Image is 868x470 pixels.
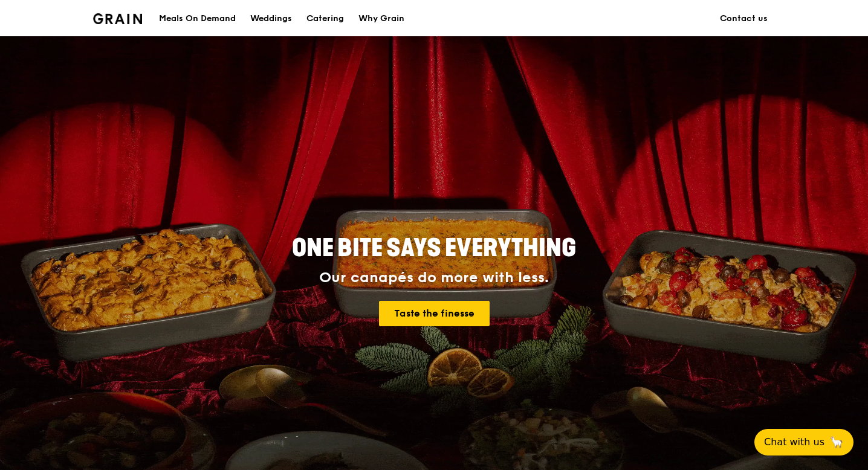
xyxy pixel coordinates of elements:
[93,13,142,24] img: Grain
[358,1,404,37] div: Why Grain
[216,269,652,286] div: Our canapés do more with less.
[754,429,853,456] button: Chat with us🦙
[299,1,351,37] a: Catering
[764,435,824,449] span: Chat with us
[351,1,412,37] a: Why Grain
[250,1,292,37] div: Weddings
[243,1,299,37] a: Weddings
[379,301,490,326] a: Taste the finesse
[829,435,844,449] span: 🦙
[306,1,344,37] div: Catering
[713,1,775,37] a: Contact us
[159,1,236,37] div: Meals On Demand
[292,234,576,263] span: ONE BITE SAYS EVERYTHING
